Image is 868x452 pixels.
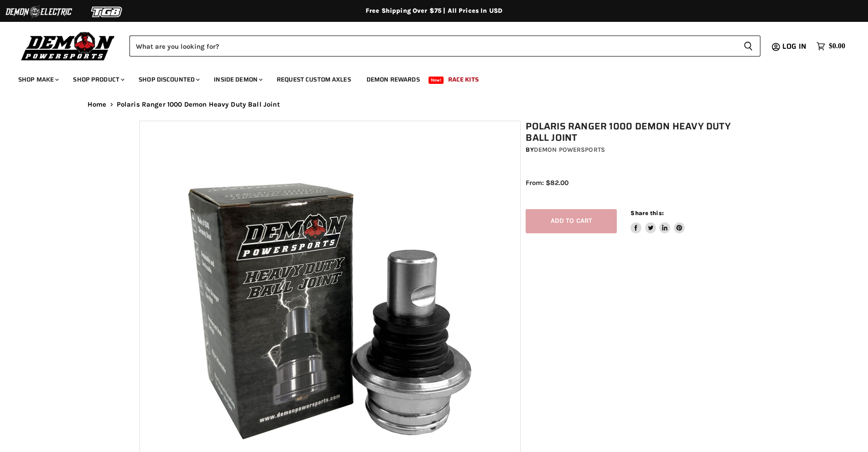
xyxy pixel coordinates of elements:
[270,70,358,89] a: Request Custom Axles
[534,146,605,154] a: Demon Powersports
[11,67,843,89] ul: Main menu
[18,30,118,62] img: Demon Powersports
[736,36,760,56] button: Search
[66,70,130,89] a: Shop Product
[207,70,268,89] a: Inside Demon
[630,209,685,233] aside: Share this:
[778,42,812,51] a: Log in
[441,70,486,89] a: Race Kits
[526,179,568,187] span: From: $82.00
[88,101,107,108] a: Home
[129,36,736,56] input: Search
[360,70,427,89] a: Demon Rewards
[69,7,799,15] div: Free Shipping Over $75 | All Prices In USD
[782,41,806,52] span: Log in
[812,40,850,53] a: $0.00
[829,42,845,51] span: $0.00
[132,70,205,89] a: Shop Discounted
[129,36,760,56] form: Product
[5,3,73,21] img: Demon Electric Logo 2
[73,3,141,21] img: TGB Logo 2
[630,210,663,216] span: Share this:
[69,101,799,108] nav: Breadcrumbs
[11,70,64,89] a: Shop Make
[429,77,444,84] span: New!
[117,101,280,108] span: Polaris Ranger 1000 Demon Heavy Duty Ball Joint
[526,121,734,144] h1: Polaris Ranger 1000 Demon Heavy Duty Ball Joint
[526,145,734,155] div: by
